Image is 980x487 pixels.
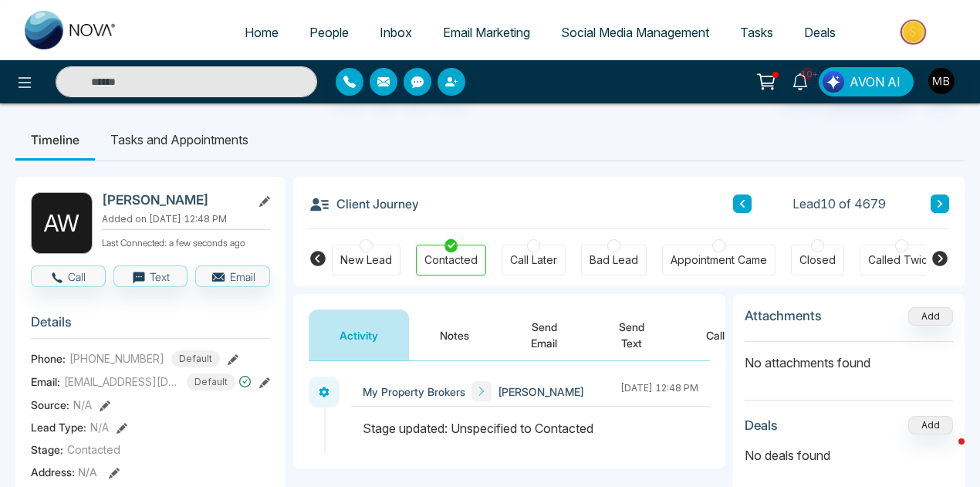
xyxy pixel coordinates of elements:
span: Address: [31,464,97,480]
button: Call [675,309,755,360]
img: Lead Flow [823,71,844,93]
h3: Attachments [745,308,822,323]
div: Contacted [424,252,478,268]
li: Tasks and Appointments [95,119,264,161]
span: Lead Type: [31,419,86,435]
span: [EMAIL_ADDRESS][DOMAIN_NAME] [64,374,180,390]
li: Timeline [15,119,95,161]
button: Activity [309,309,409,360]
span: Tasks [740,25,773,40]
span: Contacted [67,441,120,458]
span: AVON AI [850,73,901,91]
button: Call [31,265,106,287]
span: My Property Brokers [363,384,465,400]
span: Email Marketing [443,25,530,40]
button: Text [113,265,188,287]
span: Phone: [31,350,66,367]
a: Social Media Management [546,18,725,47]
a: Tasks [725,18,789,47]
a: 10+ [782,67,819,94]
p: Last Connected: a few seconds ago [102,233,270,250]
a: Inbox [364,18,427,47]
p: Added on [DATE] 12:48 PM [102,212,270,226]
p: No deals found [745,446,953,465]
span: [PERSON_NAME] [498,384,584,400]
h3: Client Journey [309,192,419,215]
span: 10+ [800,67,814,81]
span: People [309,25,349,40]
span: N/A [90,419,109,435]
span: N/A [73,397,92,413]
span: Home [245,25,279,40]
span: Social Media Management [561,25,709,40]
div: [DATE] 12:48 PM [620,381,698,401]
a: Home [229,18,294,47]
div: Called Twice [868,252,934,268]
button: Email [195,265,270,287]
span: [PHONE_NUMBER] [69,350,164,367]
button: Add [908,307,953,326]
button: Add [908,416,953,435]
div: Call Later [510,252,557,268]
div: Appointment Came [671,252,767,268]
h3: Details [31,314,270,338]
iframe: Intercom live chat [928,435,965,472]
button: Send Text [588,309,675,360]
div: Bad Lead [590,252,638,268]
span: Source: [31,397,69,413]
span: Lead 10 of 4679 [792,194,886,213]
p: No attachments found [745,342,953,372]
div: Closed [799,252,836,268]
img: Market-place.gif [859,15,971,49]
h3: Deals [745,418,778,433]
img: User Avatar [928,68,955,94]
span: Stage: [31,441,63,458]
a: Email Marketing [427,18,546,47]
button: Notes [409,309,500,360]
h2: [PERSON_NAME] [102,192,245,208]
button: AVON AI [819,67,914,96]
div: A W [31,192,93,254]
span: Default [187,374,235,391]
span: Deals [804,25,836,40]
a: People [294,18,364,47]
span: Email: [31,374,60,390]
span: Default [171,350,220,367]
span: Inbox [380,25,412,40]
a: Deals [789,18,851,47]
img: Nova CRM Logo [25,11,117,49]
div: New Lead [340,252,392,268]
span: Add [908,309,953,322]
button: Send Email [500,309,588,360]
span: N/A [78,465,97,479]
